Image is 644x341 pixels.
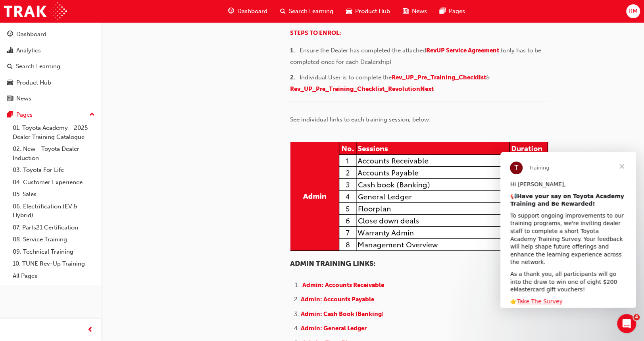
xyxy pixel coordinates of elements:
div: Dashboard [16,30,46,39]
span: Ensure the Dealer has completed the attached [300,47,426,54]
a: Admin: General Ledger [301,325,367,332]
a: 07. Parts21 Certification [10,222,98,234]
a: search-iconSearch Learning [274,3,340,19]
a: Admin: Accounts Payable [301,296,374,303]
div: Search Learning [16,62,60,71]
a: 02. New - Toyota Dealer Induction [10,143,98,164]
a: 03. Toyota For Life [10,164,98,176]
a: 04. Customer Experience [10,176,98,189]
span: pages-icon [7,112,13,119]
span: Dashboard [237,7,267,16]
span: prev-icon [87,325,93,335]
span: search-icon [280,6,286,16]
a: pages-iconPages [433,3,471,19]
a: 06. Electrification (EV & Hybrid) [10,200,98,222]
span: ) [382,310,384,318]
span: pages-icon [440,6,446,16]
span: 1. ​ [290,47,300,54]
div: Pages [16,110,33,119]
iframe: Intercom live chat [617,314,636,333]
span: Product Hub [355,7,390,16]
span: See individual links to each training session, below: [290,116,431,123]
span: Search Learning [289,7,333,16]
span: (only has to be completed once for each Dealership) [290,47,543,66]
a: Admin: Cash Book (Banking) [301,310,384,318]
button: Pages [3,108,98,122]
img: Trak [4,2,67,20]
a: 10. TUNE Rev-Up Training [10,258,98,270]
span: Individual User is to complete the [300,74,392,81]
a: Product Hub [3,75,98,90]
a: Admin: Accounts Receivable [302,281,384,289]
a: News [3,91,98,106]
a: 08. Service Training [10,233,98,246]
span: guage-icon [228,6,234,16]
a: All Pages [10,270,98,282]
a: Search Learning [3,59,98,74]
a: car-iconProduct Hub [340,3,396,19]
button: KM [626,4,640,18]
span: & [486,74,490,81]
a: RevUP Service Agreement [426,47,499,54]
span: chart-icon [7,47,13,54]
a: guage-iconDashboard [222,3,274,19]
span: Admin: Cash Book (Banking [301,310,382,318]
a: 01. Toyota Academy - 2025 Dealer Training Catalogue [10,122,98,143]
a: news-iconNews [396,3,433,19]
span: up-icon [89,110,95,120]
a: Rev_UP_Pre_Training_Checklist [392,74,486,81]
a: 09. Technical Training [10,246,98,258]
a: Rev_UP_Pre_Training_Checklist_RevolutionNext [290,85,434,92]
a: Analytics [3,43,98,58]
a: 05. Sales [10,188,98,200]
span: news-icon [7,95,13,102]
div: Analytics [16,46,41,55]
iframe: Intercom live chat message [500,152,636,308]
span: ADMIN TRAINING LINKS: [290,259,375,268]
span: search-icon [7,63,13,70]
span: News [412,7,427,16]
span: guage-icon [7,31,13,38]
div: News [16,94,31,103]
span: KM [629,7,637,16]
a: Dashboard [3,27,98,42]
span: car-icon [346,6,352,16]
span: car-icon [7,79,13,87]
span: 2. ​ [290,74,300,81]
span: news-icon [403,6,409,16]
a: STEPS TO ENROL: [290,29,341,37]
span: Pages [449,7,465,16]
div: Product Hub [16,78,51,87]
button: DashboardAnalyticsSearch LearningProduct HubNews [3,25,98,108]
span: 4 [633,314,640,320]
